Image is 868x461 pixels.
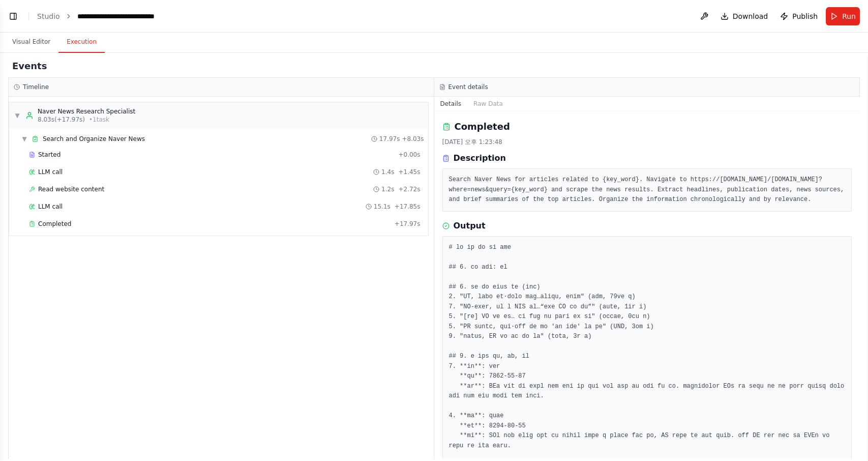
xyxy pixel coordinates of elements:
[449,175,846,205] pre: Search Naver News for articles related to {key_word}. Navigate to https://[DOMAIN_NAME]/[DOMAIN_N...
[37,12,60,20] a: Studio
[37,11,155,21] nav: breadcrumb
[455,120,510,134] h2: Completed
[58,32,105,53] button: Execution
[716,7,772,25] button: Download
[454,220,486,232] h3: Output
[467,97,509,111] button: Raw Data
[38,203,63,211] span: LLM call
[38,151,61,159] span: Started
[379,135,400,143] span: 17.97s
[442,138,852,146] div: [DATE] 오후 1:23:48
[454,152,506,164] h3: Description
[6,9,20,23] button: Show left sidebar
[842,11,856,21] span: Run
[23,83,49,91] h3: Timeline
[395,203,421,211] span: + 17.85s
[448,83,488,91] h3: Event details
[381,168,394,176] span: 1.4s
[398,185,420,193] span: + 2.72s
[395,220,421,228] span: + 17.97s
[402,135,424,143] span: + 8.03s
[38,168,63,176] span: LLM call
[4,32,58,53] button: Visual Editor
[38,116,85,124] span: 8.03s (+17.97s)
[792,11,818,21] span: Publish
[38,220,71,228] span: Completed
[398,151,420,159] span: + 0.00s
[434,97,468,111] button: Details
[776,7,822,25] button: Publish
[733,11,768,21] span: Download
[826,7,860,25] button: Run
[12,59,47,73] h2: Events
[89,116,109,124] span: • 1 task
[43,135,145,143] span: Search and Organize Naver News
[374,203,391,211] span: 15.1s
[38,107,135,116] div: Naver News Research Specialist
[398,168,420,176] span: + 1.45s
[381,185,394,193] span: 1.2s
[14,111,20,120] span: ▼
[38,185,104,193] span: Read website content
[21,135,27,143] span: ▼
